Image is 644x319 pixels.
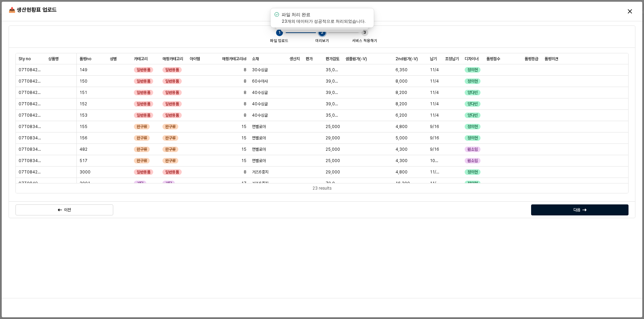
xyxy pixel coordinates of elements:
span: 일반용품 [165,113,179,118]
span: 판가검토 [326,56,339,62]
span: 07T084204 [19,169,43,175]
span: 정의현 [467,78,478,84]
span: 일반용품 [165,101,179,107]
span: 9/16 [430,124,439,129]
span: 거즈6중지 [252,169,268,175]
span: 상품명 [48,56,59,62]
span: 완구류 [165,124,176,129]
div: 미리보기 [315,38,329,44]
span: 완구류 [165,135,176,141]
div: Table toolbar [16,183,628,193]
span: 9/16 [430,135,439,141]
span: 39,000 [326,78,340,84]
li: 미리보기 [286,28,328,44]
span: 15 [241,124,246,129]
span: 3000 [80,169,91,175]
span: 8,200 [395,90,407,95]
span: 4,300 [395,147,408,152]
span: 카테고리 [134,56,148,62]
span: 완구류 [137,147,147,152]
span: 8 [244,67,246,73]
span: 일반용품 [137,169,150,175]
span: 07T084202 [19,90,43,95]
span: 25,000 [326,158,340,163]
div: 파일 업로드 [270,38,288,44]
span: 6,350 [395,67,408,73]
span: 17 [241,181,246,186]
div: 3 [361,29,368,36]
span: 품평점수 [486,56,500,62]
span: 6,200 [395,113,407,118]
label: 23개의 데이터가 성공적으로 처리되었습니다. [282,19,366,24]
span: 152 [80,101,87,107]
div: success [273,11,280,18]
span: 일반용품 [165,78,179,84]
span: 일반용품 [137,101,150,107]
span: 29,000 [326,135,340,141]
span: 8 [244,113,246,118]
span: 납기 [430,56,437,62]
span: 39,000 [326,90,340,95]
span: 일반용품 [137,113,150,118]
span: 35,000 [326,113,340,118]
span: 2nd원가(-V) [395,56,418,62]
span: 8 [244,101,246,107]
span: 8 [244,78,246,84]
span: 8 [244,90,246,95]
span: 성별 [110,56,117,62]
span: 정의현 [467,124,478,129]
span: 07T083403 [19,158,43,163]
span: 품평등급 [525,56,538,62]
span: 60수아사 [252,78,268,84]
span: 정의현 [467,181,478,186]
span: 149 [80,67,87,73]
span: 11/4 [430,101,439,107]
span: 정의현 [467,67,478,73]
span: 일반용품 [165,169,179,175]
span: 일반용품 [165,67,179,73]
span: 면벨로아 [252,158,266,163]
span: 생산지 [289,56,300,62]
span: 샘플원가(-V) [346,56,367,62]
span: 아이템 [190,56,200,62]
span: 07T084201 [19,67,43,73]
span: 482 [80,147,87,152]
span: 11/4 [430,113,439,118]
span: 25,000 [326,147,340,152]
div: 1 [276,29,283,36]
button: 이전 [15,204,113,215]
span: 소재 [252,56,259,62]
span: 일반용품 [137,78,150,84]
span: 11/4 [430,78,439,84]
span: 완구류 [165,158,176,163]
span: 일반용품 [137,90,150,95]
span: 11/25 [430,181,440,186]
span: 기타 [165,181,172,186]
span: 양다빈 [467,113,478,118]
span: 39,000 [326,101,340,107]
span: 8,200 [395,101,407,107]
span: 07T083481 [19,135,43,141]
span: 40수싱글 [252,113,268,118]
span: 15 [241,158,246,163]
span: 면벨로아 [252,124,266,129]
span: 40수싱글 [252,90,268,95]
span: 11/4 [430,67,439,73]
span: 양다빈 [467,101,478,107]
div: 23 results [313,185,331,192]
span: 조정납기 [445,56,459,62]
ol: Steps [266,28,378,44]
span: 기타 [137,181,144,186]
span: 매핑카테고리 [162,56,183,62]
span: 8,000 [395,78,408,84]
span: 150 [80,78,87,84]
span: 151 [80,90,87,95]
span: 완구류 [137,158,147,163]
span: 4,800 [395,124,408,129]
span: 9/16 [430,147,439,152]
span: 07T084901 [19,181,43,186]
span: 07T083401 [19,124,43,129]
span: 156 [80,135,87,141]
span: 07T084281 [19,78,43,84]
span: 11/4 [430,90,439,95]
